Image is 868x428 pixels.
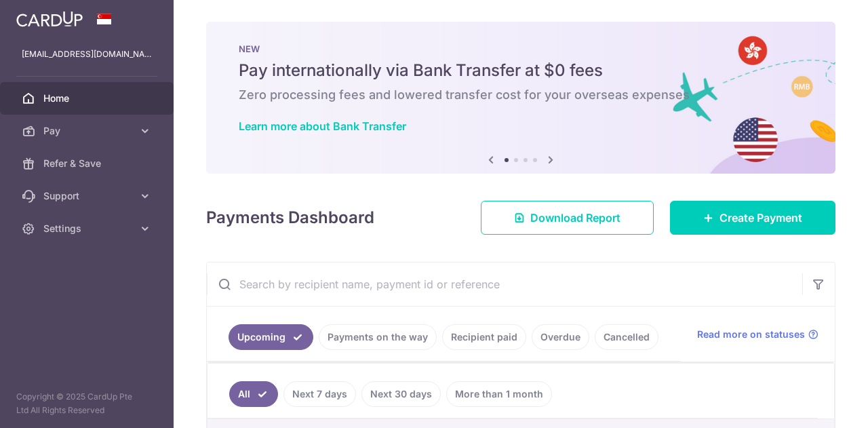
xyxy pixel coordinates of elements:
[43,222,133,235] span: Settings
[530,210,620,226] span: Download Report
[361,381,441,407] a: Next 30 days
[697,328,805,341] span: Read more on statuses
[697,328,818,341] a: Read more on statuses
[532,324,589,350] a: Overdue
[239,60,803,81] h5: Pay internationally via Bank Transfer at $0 fees
[43,124,133,138] span: Pay
[670,201,835,235] a: Create Payment
[719,210,802,226] span: Create Payment
[239,119,406,133] a: Learn more about Bank Transfer
[442,324,526,350] a: Recipient paid
[481,201,654,235] a: Download Report
[319,324,437,350] a: Payments on the way
[43,189,133,203] span: Support
[283,381,356,407] a: Next 7 days
[207,262,802,306] input: Search by recipient name, payment id or reference
[239,43,803,54] p: NEW
[206,206,374,230] h4: Payments Dashboard
[43,157,133,170] span: Refer & Save
[229,381,278,407] a: All
[229,324,313,350] a: Upcoming
[22,47,152,61] p: [EMAIL_ADDRESS][DOMAIN_NAME]
[16,11,83,27] img: CardUp
[595,324,658,350] a: Cancelled
[43,92,133,105] span: Home
[446,381,552,407] a: More than 1 month
[206,22,835,174] img: Bank transfer banner
[239,87,803,103] h6: Zero processing fees and lowered transfer cost for your overseas expenses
